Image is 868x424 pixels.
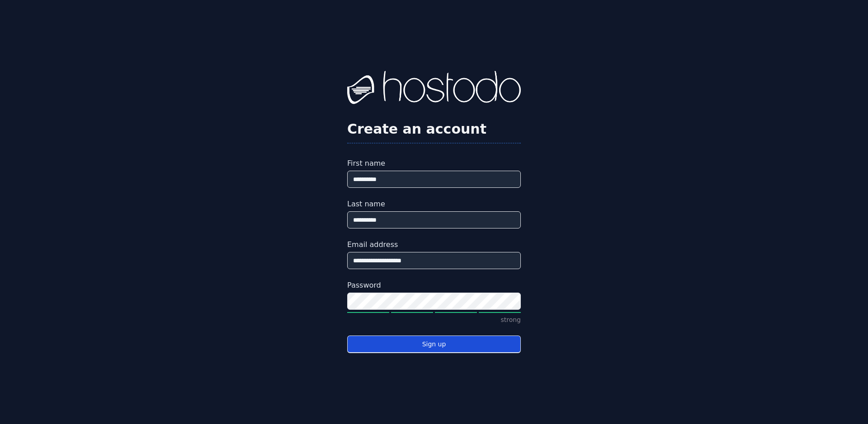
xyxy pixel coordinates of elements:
[347,71,521,107] img: Hostodo
[347,158,521,169] label: First name
[347,121,521,137] h2: Create an account
[347,280,521,291] label: Password
[347,239,521,250] label: Email address
[347,199,521,210] label: Last name
[347,315,521,325] p: strong
[347,335,521,353] button: Sign up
